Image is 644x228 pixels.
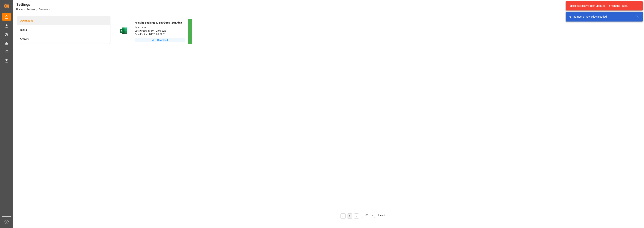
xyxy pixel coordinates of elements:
[354,213,359,219] li: Next Page
[340,213,346,219] li: Previous Page
[349,215,350,218] a: 1
[27,8,35,11] a: Settings
[157,38,168,42] span: Download
[568,15,633,19] div: 731 number of rows downloaded
[16,2,50,7] div: Settings
[378,214,385,217] span: 1 result
[347,213,352,219] li: 1
[17,34,110,44] a: Activity
[365,214,368,217] span: 100
[135,29,185,33] div: Date Created : [DATE] 09:52:51
[135,26,185,29] div: Type : .xlsx
[135,21,182,24] span: Freight Booking-1758095571251.xlsx
[119,26,128,35] img: microsoft-excel-2019--v1.png
[568,4,637,8] div: Table details have been updated. Refresh the Page!.
[362,213,375,218] button: open menu
[17,25,110,34] a: Tasks
[135,38,185,42] button: Download
[17,16,110,25] a: Downloads
[135,33,185,36] div: Date Expiry : [DATE] 09:52:51
[16,8,22,11] a: Home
